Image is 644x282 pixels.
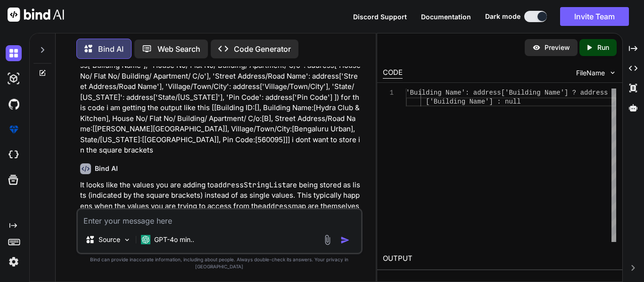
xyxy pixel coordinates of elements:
[6,147,22,163] img: cloudideIcon
[234,43,291,55] p: Code Generator
[597,43,609,52] p: Run
[532,43,541,52] img: preview
[485,12,520,21] span: Dark mode
[154,235,194,244] p: GPT-4o min..
[421,13,471,21] span: Documentation
[80,180,361,222] p: It looks like the values you are adding to are being stored as lists (indicated by the square bra...
[560,7,629,26] button: Invite Team
[584,89,608,97] span: ddress
[80,50,361,156] p: addressStringList.add([ 'Building ID': address['Building ID'], 'Building Name': address['Building...
[76,256,363,270] p: Bind can provide inaccurate information, including about people. Always double-check its answers....
[406,89,584,97] span: 'Building Name': address['Building Name'] ? a
[262,201,292,211] code: address
[383,89,394,97] div: 1
[6,71,22,87] img: darkAi-studio
[353,12,407,22] button: Discord Support
[377,248,622,270] h2: OUTPUT
[157,43,200,55] p: Web Search
[6,96,22,112] img: githubDark
[214,180,286,190] code: addressStringList
[576,68,605,78] span: FileName
[95,164,118,173] h6: Bind AI
[6,121,22,137] img: premium
[322,234,333,245] img: attachment
[609,69,617,77] img: chevron down
[141,235,150,244] img: GPT-4o mini
[99,235,120,244] p: Source
[123,236,131,244] img: Pick Models
[340,235,350,245] img: icon
[6,45,22,61] img: darkChat
[6,254,22,270] img: settings
[383,67,403,79] div: CODE
[545,43,570,52] p: Preview
[353,13,407,21] span: Discord Support
[8,8,64,22] img: Bind AI
[98,43,124,55] p: Bind AI
[426,98,521,105] span: ['Building Name'] : null
[421,12,471,22] button: Documentation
